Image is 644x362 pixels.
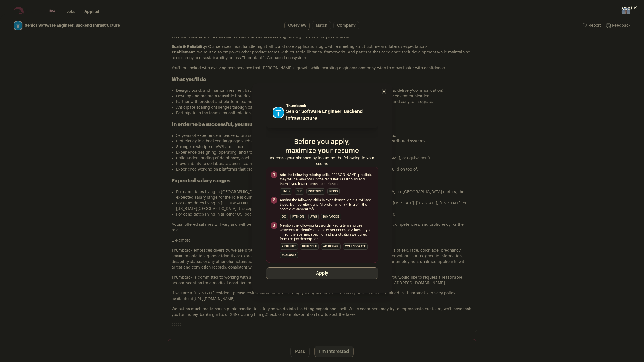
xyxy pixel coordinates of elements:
[286,104,372,108] p: Thumbtack
[266,155,378,167] p: Increase your chances by including the following in your resume:
[308,214,319,220] li: AWS
[280,188,292,195] li: Linux
[321,214,341,220] li: DynamoDB
[271,197,277,204] span: 2
[280,224,331,227] span: Mention the following keywords
[290,214,306,220] li: Python
[321,243,341,250] li: API design
[280,198,345,202] span: Anchor the following skills in experiences
[271,222,277,229] span: 3
[271,171,277,178] span: 1
[343,243,368,250] li: collaborate
[327,188,340,195] li: Redis
[298,207,315,211] i: recent job.
[280,173,330,176] span: Add the following missing skills.
[273,107,284,118] img: 7b009e581603749374b970a83ebcd8434933ec68e0f29a9211d3eee776a43c97.jpg
[306,188,325,195] li: Postgres
[286,108,372,122] p: Senior Software Engineer, Backend Infrastructure
[280,223,374,241] span: . Recruiters also use keywords to identify specific experiences or values. Try to mirror the spel...
[266,137,378,155] p: Before you apply, maximize your resume
[280,243,298,250] li: resilient
[382,89,386,94] button: Close modal
[280,252,298,258] li: scalable
[295,188,304,195] li: PHP
[280,173,374,186] span: [PERSON_NAME] predicts they will be keywords in the recruiter's search, so add them if you have r...
[614,2,644,14] button: Close modal
[280,214,288,220] li: Go
[280,198,374,211] span: . An ATS will see these, but recruiters and AI prefer when skills are in the context of a
[300,243,319,250] li: reusable
[266,267,378,279] button: Apply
